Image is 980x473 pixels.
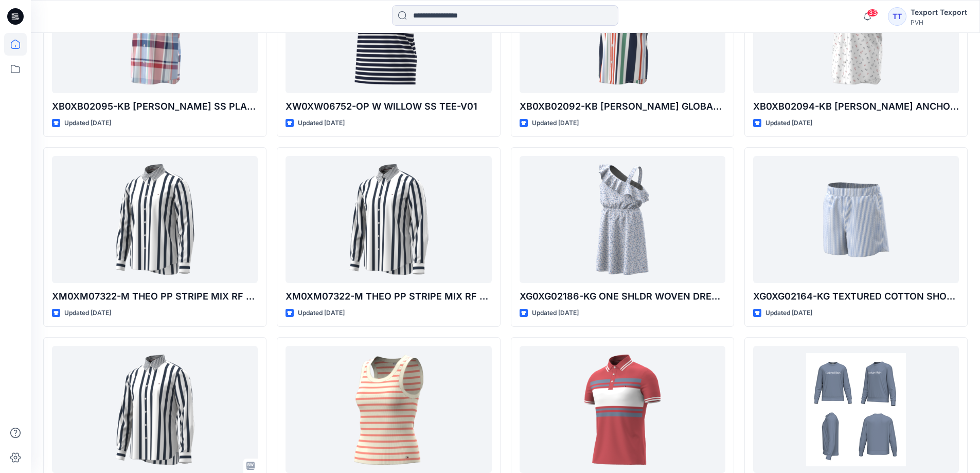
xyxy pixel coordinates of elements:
[64,118,111,129] p: Updated [DATE]
[888,7,906,26] div: TT
[867,9,878,17] span: 33
[52,99,258,114] p: XB0XB02095-KB [PERSON_NAME] SS PLAID SHIRT-V01
[765,118,812,129] p: Updated [DATE]
[52,156,258,283] a: XM0XM07322-M THEO PP STRIPE MIX RF LS SHIRT-V03
[753,156,959,283] a: XG0XG02164-KG TEXTURED COTTON SHORT-V01
[765,308,812,319] p: Updated [DATE]
[298,118,345,129] p: Updated [DATE]
[52,289,258,304] p: XM0XM07322-M THEO PP STRIPE MIX RF LS SHIRT-V03
[520,156,725,283] a: XG0XG02186-KG ONE SHLDR WOVEN DRESS-V01
[298,308,345,319] p: Updated [DATE]
[520,346,725,473] a: XM0XM07642-M REISS PLACED STRP SLIM SS POLO-V01
[532,118,579,129] p: Updated [DATE]
[286,346,491,473] a: XW0XW08263-W TANK STRIPE-V02
[64,308,111,319] p: Updated [DATE]
[753,346,959,473] a: CK SU26 Render Presets
[286,156,491,283] a: XM0XM07322-M THEO PP STRIPE MIX RF LS SHIRT-V02
[520,289,725,304] p: XG0XG02186-KG ONE SHLDR WOVEN DRESS-V01
[911,6,967,19] div: Texport Texport
[911,19,967,26] div: PVH
[753,99,959,114] p: XB0XB02094-KB [PERSON_NAME] ANCHOR CRITTER SS SHIRT-V01
[286,289,491,304] p: XM0XM07322-M THEO PP STRIPE MIX RF LS SHIRT-V02
[286,99,491,114] p: XW0XW06752-OP W WILLOW SS TEE-V01
[753,289,959,304] p: XG0XG02164-KG TEXTURED COTTON SHORT-V01
[52,346,258,473] a: XM0XM07322-M THEO PP STRIPE MIX RF LS SHIRT-V01
[532,308,579,319] p: Updated [DATE]
[520,99,725,114] p: XB0XB02092-KB [PERSON_NAME] GLOBAL STRIPE SS SHIRT-V01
